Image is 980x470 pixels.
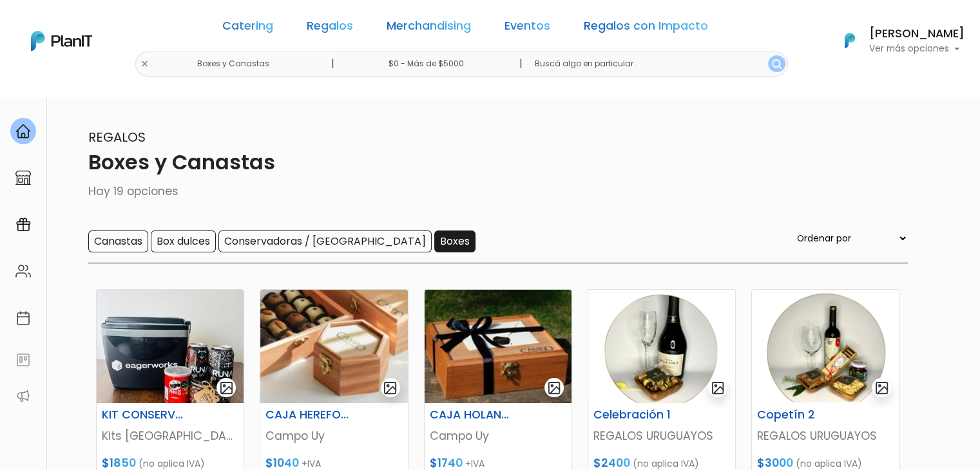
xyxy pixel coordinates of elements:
span: +IVA [465,457,485,470]
button: PlanIt Logo [PERSON_NAME] Ver más opciones [828,24,965,57]
img: gallery-light [711,381,725,395]
img: PlanIt Logo [31,31,92,51]
input: Canastas [88,230,148,252]
a: Catering [222,21,273,36]
img: search_button-432b6d5273f82d61273b3651a40e1bd1b912527efae98b1b7a1b2c0702e16a8d.svg [772,59,782,69]
div: ¿Necesitás ayuda? [66,12,186,37]
p: Hay 19 opciones [73,183,908,200]
input: Boxes [434,230,476,252]
h6: CAJA HEREFORD [258,408,360,422]
img: thumb_C843F85B-81AD-4E98-913E-C4BCC45CF65E.jpeg [260,290,407,403]
p: Kits [GEOGRAPHIC_DATA] [102,428,238,444]
img: gallery-light [219,381,234,395]
a: Merchandising [387,21,471,36]
img: thumb_626621DF-9800-4C60-9846-0AC50DD9F74D.jpeg [425,290,572,403]
h6: KIT CONSERVADORA [94,408,196,422]
img: home-e721727adea9d79c4d83392d1f703f7f8bce08238fde08b1acbfd93340b81755.svg [15,124,31,139]
input: Conservadoras / [GEOGRAPHIC_DATA] [218,230,432,252]
span: +IVA [302,457,321,470]
span: (no aplica IVA) [633,457,699,470]
p: | [519,56,522,71]
p: REGALOS URUGUAYOS [757,428,894,444]
img: PlanIt Logo [836,26,864,55]
a: Eventos [504,21,550,36]
img: marketplace-4ceaa7011d94191e9ded77b95e3339b90024bf715f7c57f8cf31f2d8c509eaba.svg [15,170,31,185]
span: (no aplica IVA) [796,457,862,470]
p: Campo Uy [265,428,402,444]
h6: CAJA HOLANDO [422,408,524,422]
h6: Copetín 2 [749,408,851,422]
img: partners-52edf745621dab592f3b2c58e3bca9d71375a7ef29c3b500c9f145b62cc070d4.svg [15,388,31,404]
span: (no aplica IVA) [139,457,205,470]
p: REGALOS URUGUAYOS [593,428,730,444]
img: feedback-78b5a0c8f98aac82b08bfc38622c3050aee476f2c9584af64705fc4e61158814.svg [15,352,31,368]
img: close-6986928ebcb1d6c9903e3b54e860dbc4d054630f23adef3a32610726dff6a82b.svg [140,60,149,68]
h6: Celebración 1 [586,408,687,422]
img: calendar-87d922413cdce8b2cf7b7f5f62616a5cf9e4887200fb71536465627b3292af00.svg [15,310,31,326]
h6: [PERSON_NAME] [869,28,965,40]
input: Box dulces [151,230,216,252]
img: thumb_Dise%C3%B1o_sin_t%C3%ADtulo_-_2024-11-11T131935.973.png [588,290,735,403]
img: gallery-light [874,381,889,395]
img: thumb_PHOTO-2024-03-26-08-59-59_2.jpg [97,290,244,403]
p: Campo Uy [430,428,566,444]
img: campaigns-02234683943229c281be62815700db0a1741e53638e28bf9629b52c665b00959.svg [15,217,31,232]
a: Regalos [307,21,353,36]
img: people-662611757002400ad9ed0e3c099ab2801c6687ba6c219adb57efc949bc21e19d.svg [15,263,31,279]
input: Buscá algo en particular.. [524,52,787,77]
img: gallery-light [383,381,398,395]
p: | [331,56,334,71]
a: Regalos con Impacto [584,21,708,36]
img: gallery-light [547,381,562,395]
img: thumb_Dise%C3%B1o_sin_t%C3%ADtulo_-_2024-11-11T131655.273.png [752,290,899,403]
p: Ver más opciones [869,44,965,53]
p: Boxes y Canastas [73,147,908,178]
p: Regalos [73,127,908,147]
